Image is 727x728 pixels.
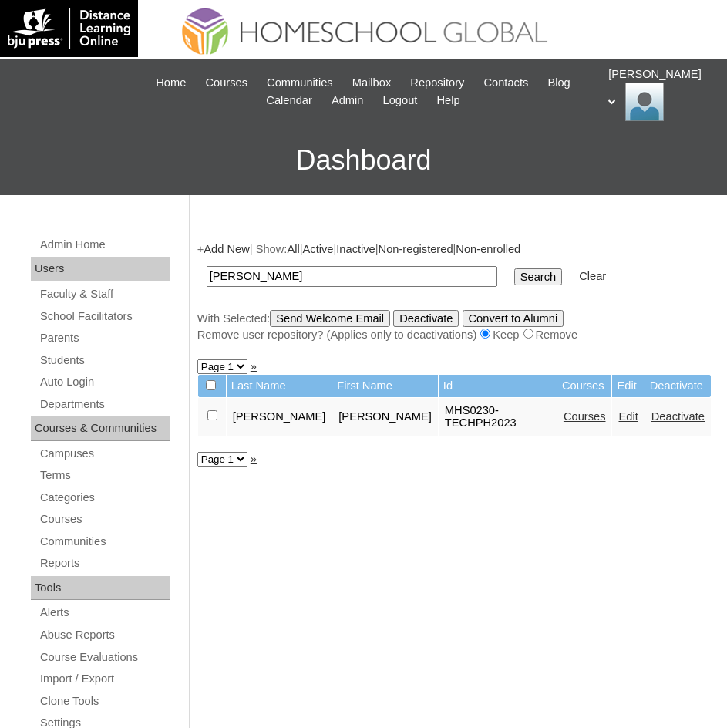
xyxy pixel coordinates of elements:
[456,243,520,255] a: Non-enrolled
[251,453,257,465] a: »
[259,74,341,92] a: Communities
[410,74,464,92] span: Repository
[332,375,438,397] td: First Name
[39,554,170,573] a: Reports
[651,410,705,423] a: Deactivate
[227,398,332,436] td: [PERSON_NAME]
[439,375,557,397] td: Id
[39,669,170,689] a: Import / Export
[39,372,170,392] a: Auto Login
[204,243,249,255] a: Add New
[31,576,170,601] div: Tools
[612,375,644,397] td: Edit
[197,310,712,343] div: With Selected:
[39,510,170,529] a: Courses
[324,92,372,110] a: Admin
[564,410,606,423] a: Courses
[557,375,612,397] td: Courses
[645,375,711,397] td: Deactivate
[148,74,194,92] a: Home
[402,74,472,92] a: Repository
[267,74,333,92] span: Communities
[352,74,392,92] span: Mailbox
[39,692,170,711] a: Clone Tools
[266,92,311,110] span: Calendar
[39,235,170,254] a: Admin Home
[287,243,299,255] a: All
[303,243,334,255] a: Active
[39,532,170,551] a: Communities
[197,74,255,92] a: Courses
[608,66,712,121] div: [PERSON_NAME]
[332,92,364,110] span: Admin
[379,243,453,255] a: Non-registered
[618,410,638,423] a: Edit
[39,307,170,326] a: School Facilitators
[579,270,606,282] a: Clear
[39,488,170,507] a: Categories
[383,92,418,110] span: Logout
[8,126,719,195] h3: Dashboard
[345,74,399,92] a: Mailbox
[625,83,664,121] img: Ariane Ebuen
[39,329,170,348] a: Parents
[197,241,712,343] div: + | Show: | | | |
[436,92,459,110] span: Help
[39,351,170,370] a: Students
[251,360,257,372] a: »
[258,92,319,110] a: Calendar
[393,310,459,327] input: Deactivate
[39,466,170,485] a: Terms
[514,268,562,285] input: Search
[227,375,332,397] td: Last Name
[463,310,564,327] input: Convert to Alumni
[39,444,170,463] a: Campuses
[39,625,170,645] a: Abuse Reports
[39,285,170,304] a: Faculty & Staff
[336,243,375,255] a: Inactive
[332,398,438,436] td: [PERSON_NAME]
[156,74,186,92] span: Home
[429,92,467,110] a: Help
[476,74,536,92] a: Contacts
[39,648,170,667] a: Course Evaluations
[207,266,497,287] input: Search
[439,398,557,436] td: MHS0230-TECHPH2023
[205,74,247,92] span: Courses
[39,603,170,622] a: Alerts
[483,74,528,92] span: Contacts
[197,327,712,343] div: Remove user repository? (Applies only to deactivations) Keep Remove
[270,310,390,327] input: Send Welcome Email
[39,395,170,414] a: Departments
[8,8,130,49] img: logo-white.png
[31,257,170,281] div: Users
[31,416,170,441] div: Courses & Communities
[547,74,570,92] span: Blog
[375,92,426,110] a: Logout
[540,74,577,92] a: Blog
